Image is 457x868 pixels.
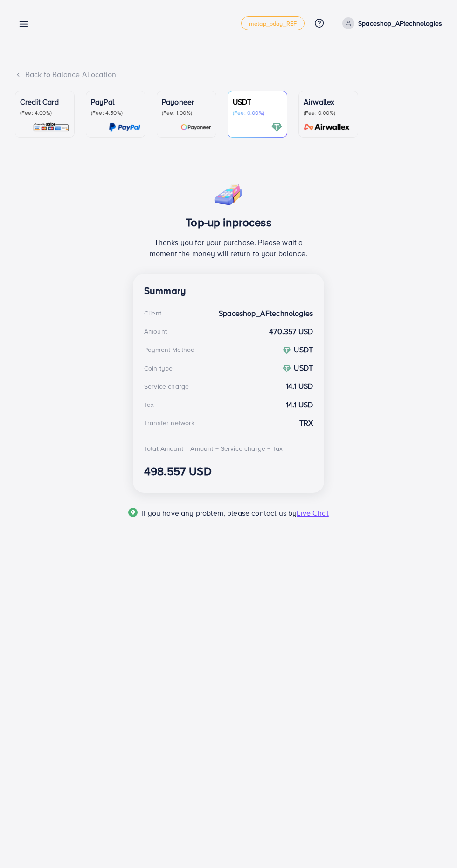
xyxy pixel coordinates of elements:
img: card [180,122,211,133]
div: Payment Method [144,345,194,354]
div: Transfer network [144,418,195,427]
p: Thanks you for your purchase. Please wait a moment the money will return to your balance. [144,237,313,259]
img: card [33,122,69,133]
p: Credit Card [20,96,69,107]
strong: Spaceshop_AFtechnologies [219,308,313,319]
p: USDT [233,96,282,107]
p: PayPal [91,96,140,107]
strong: USDT [294,363,313,373]
div: Service charge [144,382,189,391]
p: (Fee: 4.50%) [91,109,140,117]
strong: 470.357 USD [269,326,313,337]
img: card [271,122,282,133]
strong: 14.1 USD [286,381,313,392]
img: card [301,122,353,133]
div: Back to Balance Allocation [15,69,442,80]
p: (Fee: 4.00%) [20,109,69,117]
div: Client [144,308,161,318]
div: Total Amount = Amount + Service charge + Tax [144,444,283,453]
strong: 14.1 USD [286,399,313,410]
strong: TRX [299,418,313,428]
h4: Summary [144,285,313,297]
a: Spaceshop_AFtechnologies [339,17,442,29]
h3: 498.557 USD [144,464,313,478]
img: coin [283,346,291,355]
p: Spaceshop_AFtechnologies [358,18,442,29]
h3: Top-up inprocess [144,216,313,229]
p: (Fee: 1.00%) [162,109,211,117]
strong: USDT [294,344,313,355]
div: Tax [144,400,154,409]
span: metap_oday_REF [249,21,297,27]
p: (Fee: 0.00%) [304,109,353,117]
span: If you have any problem, please contact us by [141,508,297,518]
p: Payoneer [162,96,211,107]
img: Popup guide [128,508,138,517]
a: metap_oday_REF [241,16,305,30]
img: card [109,122,140,133]
div: Coin type [144,364,173,373]
p: (Fee: 0.00%) [233,109,282,117]
img: coin [283,364,291,373]
span: Live Chat [297,508,328,518]
img: success [213,177,244,208]
div: Amount [144,327,167,336]
p: Airwallex [304,96,353,107]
